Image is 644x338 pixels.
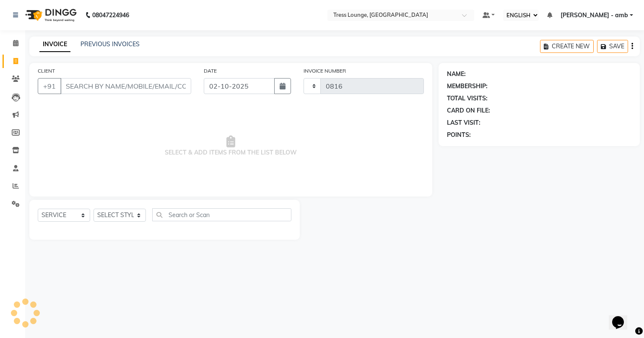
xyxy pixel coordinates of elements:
img: logo [21,3,79,27]
div: CARD ON FILE: [447,106,490,115]
input: SEARCH BY NAME/MOBILE/EMAIL/CODE [60,78,191,94]
button: CREATE NEW [540,40,594,53]
a: INVOICE [39,37,70,52]
button: SAVE [597,40,628,53]
a: PREVIOUS INVOICES [80,40,140,48]
span: [PERSON_NAME] - amb [561,11,628,20]
label: CLIENT [38,67,55,75]
button: +91 [38,78,61,94]
div: LAST VISIT: [447,118,480,127]
div: MEMBERSHIP: [447,82,488,91]
div: POINTS: [447,131,471,139]
label: INVOICE NUMBER [304,67,346,75]
input: Search or Scan [152,208,291,221]
label: DATE [204,67,217,75]
div: TOTAL VISITS: [447,94,488,103]
div: NAME: [447,70,466,79]
b: 08047224946 [92,3,129,27]
span: SELECT & ADD ITEMS FROM THE LIST BELOW [38,104,424,188]
iframe: chat widget [609,304,636,330]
